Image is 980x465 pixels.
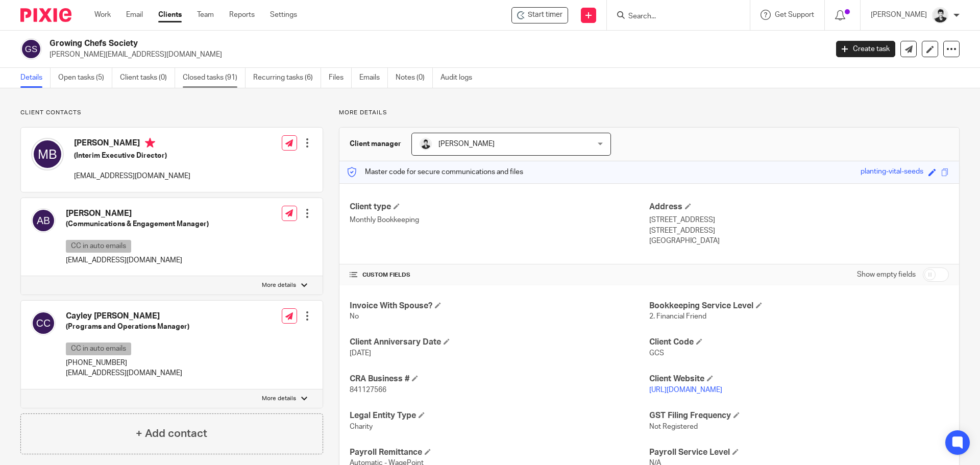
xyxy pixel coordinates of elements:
h4: GST Filing Frequency [649,410,949,421]
span: [DATE] [350,350,371,357]
span: 2. Financial Friend [649,313,706,320]
a: Recurring tasks (6) [253,68,321,88]
span: Charity [350,423,373,430]
h4: Legal Entity Type [350,410,649,421]
a: Reports [229,10,255,20]
img: svg%3E [31,138,64,170]
h2: Growing Chefs Society [50,38,667,49]
div: Growing Chefs Society [511,7,568,23]
p: [EMAIL_ADDRESS][DOMAIN_NAME] [66,368,189,378]
a: [URL][DOMAIN_NAME] [649,386,722,394]
h4: CUSTOM FIELDS [350,271,649,279]
a: Open tasks (5) [58,68,112,88]
a: Emails [359,68,388,88]
p: [PERSON_NAME] [871,10,927,20]
h4: Invoice With Spouse? [350,301,649,311]
h4: Address [649,202,949,212]
span: Not Registered [649,423,698,430]
h4: [PERSON_NAME] [74,138,190,151]
span: No [350,313,359,320]
h4: + Add contact [136,426,207,442]
a: Closed tasks (91) [183,68,246,88]
p: [PERSON_NAME][EMAIL_ADDRESS][DOMAIN_NAME] [50,50,821,60]
p: Master code for secure communications and files [347,167,523,177]
h4: Client Website [649,374,949,384]
span: [PERSON_NAME] [438,140,495,148]
a: Details [20,68,51,88]
h5: (Programs and Operations Manager) [66,322,189,332]
p: CC in auto emails [66,342,131,355]
img: svg%3E [31,208,56,233]
a: Audit logs [440,68,480,88]
h4: Bookkeeping Service Level [649,301,949,311]
span: Get Support [775,11,814,18]
img: squarehead.jpg [932,7,948,23]
p: [EMAIL_ADDRESS][DOMAIN_NAME] [66,255,209,265]
h4: Payroll Remittance [350,447,649,458]
a: Notes (0) [396,68,433,88]
a: Clients [158,10,182,20]
i: Primary [145,138,155,148]
p: Client contacts [20,109,323,117]
a: Work [94,10,111,20]
p: More details [339,109,960,117]
h4: [PERSON_NAME] [66,208,209,219]
h4: Client type [350,202,649,212]
div: planting-vital-seeds [861,166,923,178]
h3: Client manager [350,139,401,149]
img: svg%3E [31,311,56,335]
h4: Cayley [PERSON_NAME] [66,311,189,322]
span: GCS [649,350,664,357]
span: Start timer [528,10,562,20]
p: [PHONE_NUMBER] [66,358,189,368]
h5: (Communications & Engagement Manager) [66,219,209,229]
p: More details [262,281,296,289]
h4: Client Anniversary Date [350,337,649,348]
span: 841127566 [350,386,386,394]
p: [GEOGRAPHIC_DATA] [649,236,949,246]
p: [STREET_ADDRESS] [649,226,949,236]
h4: Payroll Service Level [649,447,949,458]
a: Client tasks (0) [120,68,175,88]
a: Files [329,68,352,88]
img: svg%3E [20,38,42,60]
h4: Client Code [649,337,949,348]
h4: CRA Business # [350,374,649,384]
img: squarehead.jpg [420,138,432,150]
p: [STREET_ADDRESS] [649,215,949,225]
p: More details [262,395,296,403]
input: Search [627,12,719,21]
p: [EMAIL_ADDRESS][DOMAIN_NAME] [74,171,190,181]
a: Create task [836,41,895,57]
label: Show empty fields [857,270,916,280]
img: Pixie [20,8,71,22]
a: Email [126,10,143,20]
p: Monthly Bookkeeping [350,215,649,225]
a: Settings [270,10,297,20]
p: CC in auto emails [66,240,131,253]
a: Team [197,10,214,20]
h5: (Interim Executive Director) [74,151,190,161]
